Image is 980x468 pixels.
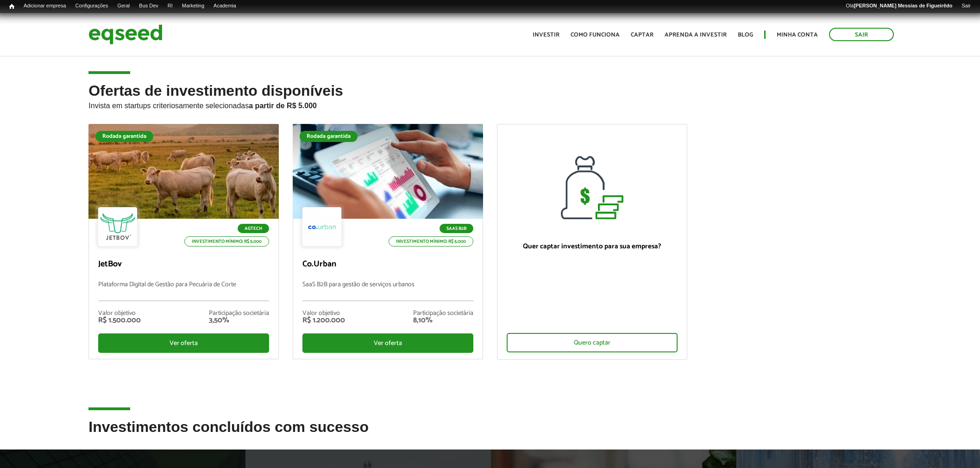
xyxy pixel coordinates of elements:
a: Blog [738,32,753,38]
div: Quero captar [507,333,678,352]
a: Captar [631,32,653,38]
a: Academia [209,2,241,10]
a: Configurações [71,2,113,10]
p: Invista em startups criteriosamente selecionadas [88,99,891,110]
p: Investimento mínimo: R$ 5.000 [184,236,269,246]
a: Investir [533,32,559,38]
a: Adicionar empresa [19,2,71,10]
p: SaaS B2B [440,224,473,233]
a: Aprenda a investir [665,32,727,38]
div: R$ 1.200.000 [302,317,345,324]
a: Rodada garantida Agtech Investimento mínimo: R$ 5.000 JetBov Plataforma Digital de Gestão para Pe... [88,124,279,359]
div: Participação societária [209,310,269,317]
h2: Investimentos concluídos com sucesso [88,419,891,449]
div: Participação societária [413,310,473,317]
div: R$ 1.500.000 [98,317,141,324]
strong: [PERSON_NAME] Messias de Figueirêdo [854,3,952,8]
p: Quer captar investimento para sua empresa? [507,242,678,251]
p: Plataforma Digital de Gestão para Pecuária de Corte [98,281,269,301]
div: Ver oferta [98,333,269,353]
p: Investimento mínimo: R$ 5.000 [389,236,473,246]
div: Valor objetivo [302,310,345,317]
div: Valor objetivo [98,310,141,317]
a: Sair [957,2,975,10]
a: RI [163,2,177,10]
span: Início [9,3,14,10]
a: Olá[PERSON_NAME] Messias de Figueirêdo [841,2,957,10]
a: Minha conta [777,32,818,38]
a: Quer captar investimento para sua empresa? Quero captar [497,124,687,360]
a: Início [5,2,19,11]
p: Agtech [238,224,269,233]
div: 8,10% [413,317,473,324]
div: 3,50% [209,317,269,324]
div: Ver oferta [302,333,473,353]
p: JetBov [98,259,269,270]
p: Co.Urban [302,259,473,270]
a: Marketing [177,2,209,10]
a: Sair [829,28,894,41]
div: Rodada garantida [95,131,153,142]
strong: a partir de R$ 5.000 [249,102,317,110]
h2: Ofertas de investimento disponíveis [88,83,891,124]
img: EqSeed [88,22,163,47]
a: Como funciona [571,32,620,38]
p: SaaS B2B para gestão de serviços urbanos [302,281,473,301]
a: Geral [113,2,134,10]
a: Bus Dev [134,2,163,10]
div: Rodada garantida [300,131,358,142]
a: Rodada garantida SaaS B2B Investimento mínimo: R$ 5.000 Co.Urban SaaS B2B para gestão de serviços... [293,124,483,359]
